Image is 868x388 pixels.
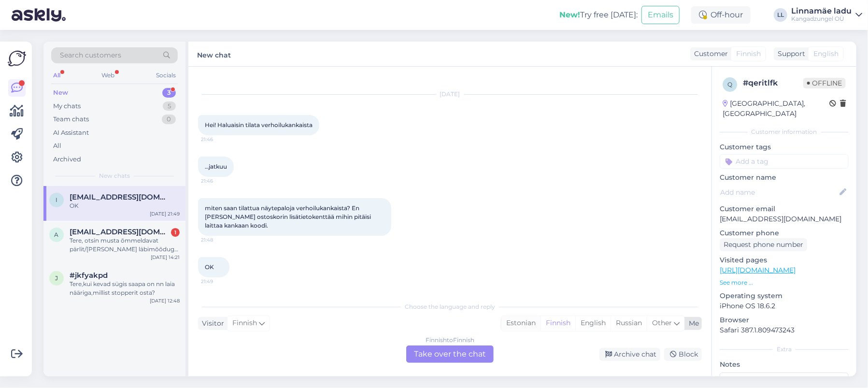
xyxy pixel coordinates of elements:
[641,6,680,24] button: Emails
[803,78,846,88] span: Offline
[720,142,849,152] p: Customer tags
[720,204,849,214] p: Customer email
[70,193,170,201] span: ingalena.arvo@gmail.fi
[813,49,839,59] span: English
[150,297,180,304] div: [DATE] 12:48
[720,278,849,287] p: See more ...
[727,81,732,88] span: q
[56,196,57,203] span: i
[720,187,838,198] input: Add name
[55,231,59,238] span: a
[426,336,474,345] div: Finnish to Finnish
[70,201,180,210] div: OK
[201,177,237,185] span: 21:46
[720,345,849,354] div: Extra
[70,271,108,280] span: #jkfyakpd
[774,8,787,22] div: LL
[53,88,68,98] div: New
[70,280,180,297] div: Tere,kui kevad sügis saapa on nn laia nääriga,millist stopperit osta?
[791,7,852,15] div: Linnamäe ladu
[575,316,611,331] div: English
[55,274,58,282] span: j
[559,10,580,19] b: New!
[723,99,829,119] div: [GEOGRAPHIC_DATA], [GEOGRAPHIC_DATA]
[99,172,130,180] span: New chats
[51,69,62,82] div: All
[611,316,647,331] div: Russian
[720,325,849,335] p: Safari 387.1.809473243
[501,316,541,331] div: Estonian
[791,15,852,23] div: Kangadzungel OÜ
[201,278,237,285] span: 21:49
[720,255,849,265] p: Visited pages
[720,301,849,311] p: iPhone OS 18.6.2
[541,316,575,331] div: Finnish
[198,90,702,99] div: [DATE]
[736,49,761,59] span: Finnish
[791,7,862,23] a: Linnamäe laduKangadzungel OÜ
[720,228,849,238] p: Customer phone
[690,49,728,59] div: Customer
[53,155,81,164] div: Archived
[53,141,61,151] div: All
[150,210,180,217] div: [DATE] 21:49
[205,263,214,271] span: OK
[720,359,849,370] p: Notes
[599,348,660,361] div: Archive chat
[151,254,180,261] div: [DATE] 14:21
[205,204,372,229] span: miten saan tilattua näytepaloja verhoilukankaista? En [PERSON_NAME] ostoskorin lisätietokenttää m...
[720,238,807,251] div: Request phone number
[652,318,672,327] span: Other
[743,77,803,89] div: # qeritlfk
[163,101,176,111] div: 5
[162,88,176,98] div: 3
[720,128,849,136] div: Customer information
[198,302,702,311] div: Choose the language and reply
[8,49,26,68] img: Askly Logo
[685,318,699,329] div: Me
[198,318,224,329] div: Visitor
[406,345,494,363] div: Take over the chat
[171,228,180,237] div: 1
[720,266,796,274] a: [URL][DOMAIN_NAME]
[154,69,178,82] div: Socials
[53,128,89,138] div: AI Assistant
[720,172,849,183] p: Customer name
[201,236,237,244] span: 21:48
[100,69,117,82] div: Web
[60,50,121,60] span: Search customers
[720,154,849,169] input: Add a tag
[774,49,805,59] div: Support
[720,291,849,301] p: Operating system
[162,115,176,124] div: 0
[205,163,227,170] span: …jatkuu
[70,236,180,254] div: Tere, otsin musta õmmeldavat pärlit/[PERSON_NAME] läbimõõduga 14mm-16mm. Kas teil on midagi analo...
[232,318,257,329] span: Finnish
[559,9,638,21] div: Try free [DATE]:
[720,214,849,224] p: [EMAIL_ADDRESS][DOMAIN_NAME]
[53,101,81,111] div: My chats
[197,47,231,60] label: New chat
[53,115,89,124] div: Team chats
[720,315,849,325] p: Browser
[205,121,313,129] span: Hei! Haluaisin tilata verhoilukankaista
[664,348,702,361] div: Block
[691,6,751,24] div: Off-hour
[201,136,237,143] span: 21:46
[70,228,170,236] span: aili.siilbek@gmail.com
